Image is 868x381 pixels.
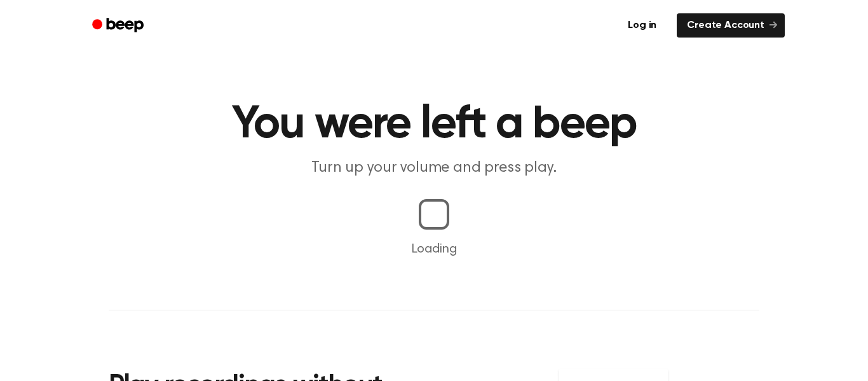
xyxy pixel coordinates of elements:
[109,102,759,148] h1: You were left a beep
[190,158,678,179] p: Turn up your volume and press play.
[83,13,155,38] a: Beep
[15,240,853,259] p: Loading
[677,13,785,38] a: Create Account
[615,11,669,40] a: Log in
